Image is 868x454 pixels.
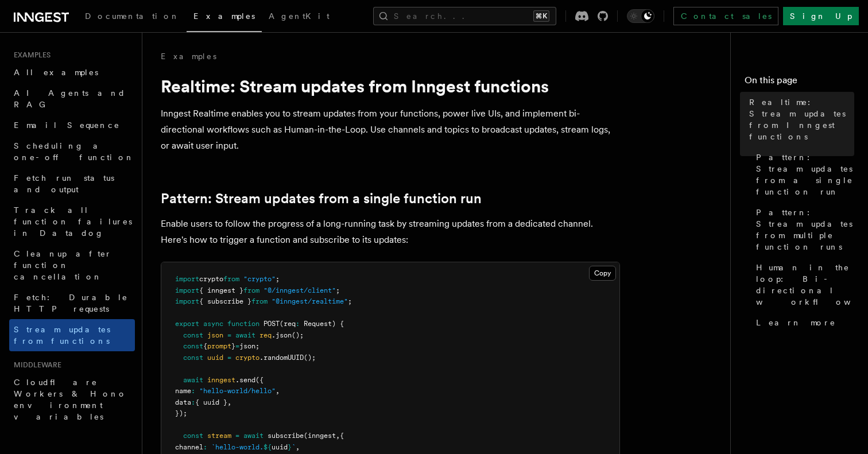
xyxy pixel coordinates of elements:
[243,275,276,283] span: "crypto"
[14,173,114,194] span: Fetch run status and output
[211,443,263,451] span: `hello-world.
[9,51,51,60] span: Examples
[235,432,239,440] span: =
[14,325,110,346] span: Stream updates from functions
[78,3,187,31] a: Documentation
[251,297,268,305] span: from
[272,297,348,305] span: "@inngest/realtime"
[183,432,203,440] span: const
[745,92,854,147] a: Realtime: Stream updates from Inngest functions
[9,115,135,135] a: Email Sequence
[199,387,276,395] span: "hello-world/hello"
[751,202,854,257] a: Pattern: Stream updates from multiple function runs
[193,11,255,21] span: Examples
[175,443,203,451] span: channel
[14,205,132,238] span: Track all function failures in Datadog
[223,275,239,283] span: from
[199,286,243,294] span: { inngest }
[9,200,135,243] a: Track all function failures in Datadog
[255,376,263,384] span: ({
[304,320,332,328] span: Request
[756,207,854,253] span: Pattern: Stream updates from multiple function runs
[756,317,836,328] span: Learn more
[751,257,854,312] a: Human in the loop: Bi-directional workflows
[14,378,127,421] span: Cloudflare Workers & Hono environment variables
[207,331,223,339] span: json
[203,443,207,451] span: :
[207,342,231,350] span: prompt
[268,432,304,440] span: subscribe
[199,275,223,283] span: crypto
[175,398,191,406] span: data
[187,3,262,32] a: Examples
[336,432,340,440] span: ,
[589,266,616,281] button: Copy
[756,152,854,197] span: Pattern: Stream updates from a single function run
[161,51,216,62] a: Examples
[183,342,203,350] span: const
[276,275,280,283] span: ;
[272,443,288,451] span: uuid
[207,376,235,384] span: inngest
[183,354,203,362] span: const
[280,320,296,328] span: (req
[161,191,482,207] a: Pattern: Stream updates from a single function run
[183,331,203,339] span: const
[227,320,259,328] span: function
[263,286,336,294] span: "@/inngest/client"
[9,135,135,168] a: Scheduling a one-off function
[235,376,255,384] span: .send
[348,297,352,305] span: ;
[14,121,120,130] span: Email Sequence
[227,331,231,339] span: =
[235,354,259,362] span: crypto
[9,360,61,370] span: Middleware
[175,297,199,305] span: import
[175,286,199,294] span: import
[263,320,280,328] span: POST
[175,320,199,328] span: export
[332,320,344,328] span: ) {
[296,320,300,328] span: :
[14,249,112,281] span: Cleanup after function cancellation
[263,443,272,451] span: ${
[259,331,272,339] span: req
[227,398,231,406] span: ,
[14,68,98,77] span: All examples
[161,76,620,96] h1: Realtime: Stream updates from Inngest functions
[9,372,135,427] a: Cloudflare Workers & Hono environment variables
[207,354,223,362] span: uuid
[203,342,207,350] span: {
[336,286,340,294] span: ;
[14,293,128,313] span: Fetch: Durable HTTP requests
[243,286,259,294] span: from
[751,312,854,333] a: Learn more
[751,147,854,202] a: Pattern: Stream updates from a single function run
[9,168,135,200] a: Fetch run status and output
[9,83,135,115] a: AI Agents and RAG
[191,398,195,406] span: :
[235,331,255,339] span: await
[627,9,654,23] button: Toggle dark mode
[269,11,330,21] span: AgentKit
[203,320,223,328] span: async
[304,354,316,362] span: ();
[783,7,859,25] a: Sign Up
[373,7,556,25] button: Search...⌘K
[340,432,344,440] span: {
[191,387,195,395] span: :
[276,387,280,395] span: ,
[243,432,263,440] span: await
[262,3,336,31] a: AgentKit
[745,73,854,92] h4: On this page
[161,106,620,154] p: Inngest Realtime enables you to stream updates from your functions, power live UIs, and implement...
[14,88,126,109] span: AI Agents and RAG
[199,297,251,305] span: { subscribe }
[9,287,135,319] a: Fetch: Durable HTTP requests
[272,331,292,339] span: .json
[673,7,778,25] a: Contact sales
[292,443,296,451] span: `
[292,331,304,339] span: ();
[239,342,259,350] span: json;
[533,10,549,22] kbd: ⌘K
